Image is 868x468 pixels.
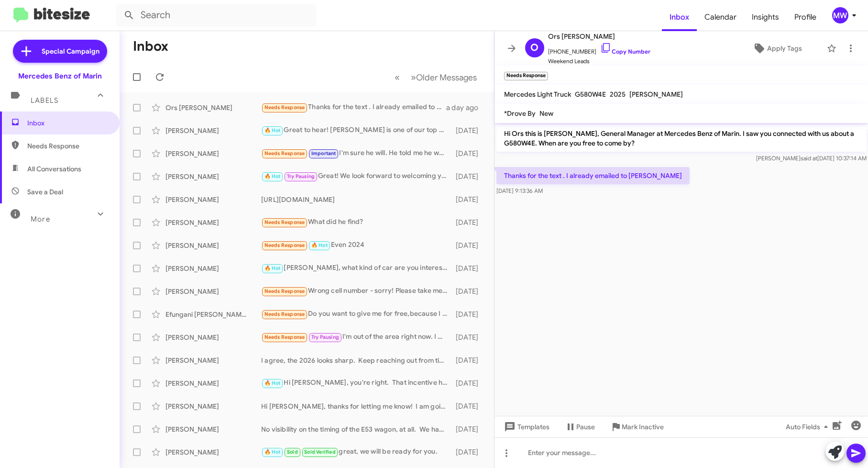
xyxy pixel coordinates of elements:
[530,40,538,56] span: O
[622,418,664,435] span: Mark Inactive
[31,215,50,223] span: More
[548,56,650,66] span: Weekend Leads
[411,71,416,83] span: »
[452,241,486,250] div: [DATE]
[165,172,261,181] div: [PERSON_NAME]
[452,424,486,434] div: [DATE]
[165,310,261,319] div: Efungani [PERSON_NAME] [PERSON_NAME]
[264,219,305,225] span: Needs Response
[261,171,452,182] div: Great! We look forward to welcoming you back and hope to present an offer that makes choosing our...
[13,40,107,63] a: Special Campaign
[600,48,650,55] a: Copy Number
[165,264,261,273] div: [PERSON_NAME]
[261,240,452,251] div: Even 2024
[165,149,261,158] div: [PERSON_NAME]
[504,109,536,118] span: *Drove By
[261,332,452,343] div: I'm out of the area right now. I won't be back until next week.
[27,118,109,128] span: Inbox
[446,103,486,112] div: a day ago
[261,309,452,320] div: Do you want to give me for free,because I did not conect with anybody
[496,187,543,194] span: [DATE] 9:13:36 AM
[264,288,305,294] span: Needs Response
[133,39,168,54] h1: Inbox
[261,401,452,411] div: Hi [PERSON_NAME], thanks for letting me know! I am going to check my inventory to see what we hav...
[261,125,452,136] div: Great to hear! [PERSON_NAME] is one of our top brand ambassadors and is known for delivering exce...
[264,334,305,340] span: Needs Response
[452,172,486,181] div: [DATE]
[261,286,452,297] div: Wrong cell number - sorry! Please take me off your list. Thank you!
[767,40,802,57] span: Apply Tags
[557,418,603,435] button: Pause
[504,90,571,99] span: Mercedes Light Truck
[165,241,261,250] div: [PERSON_NAME]
[116,4,317,27] input: Search
[261,148,452,159] div: I'm sure he will. He told me he would be back in the office in a couple hours
[800,155,817,162] span: said at
[610,90,626,99] span: 2025
[697,3,744,31] a: Calendar
[389,67,406,87] button: Previous
[165,401,261,411] div: [PERSON_NAME]
[31,96,58,105] span: Labels
[261,424,452,434] div: No visibility on the timing of the E53 wagon, at all. We have several E450's.
[832,7,848,23] div: MW
[452,447,486,457] div: [DATE]
[261,102,446,113] div: Thanks for the text . I already emailed to [PERSON_NAME]
[165,287,261,296] div: [PERSON_NAME]
[603,418,671,435] button: Mark Inactive
[416,72,477,83] span: Older Messages
[744,3,787,31] a: Insights
[264,449,281,455] span: 🔥 Hot
[824,7,857,23] button: MW
[264,265,281,271] span: 🔥 Hot
[405,67,483,87] button: Next
[18,71,102,81] div: Mercedes Benz of Marin
[575,90,606,99] span: G580W4E
[452,149,486,158] div: [DATE]
[287,173,315,179] span: Try Pausing
[452,195,486,204] div: [DATE]
[261,446,452,457] div: great, we will be ready for you.
[452,401,486,411] div: [DATE]
[502,418,549,435] span: Templates
[395,71,400,83] span: «
[261,356,452,365] div: I agree, the 2026 looks sharp. Keep reaching out from time to time.
[264,311,305,317] span: Needs Response
[165,356,261,365] div: [PERSON_NAME]
[389,67,483,87] nav: Page navigation example
[548,42,650,56] span: [PHONE_NUMBER]
[452,126,486,135] div: [DATE]
[264,150,305,156] span: Needs Response
[311,242,328,248] span: 🔥 Hot
[786,418,832,435] span: Auto Fields
[452,379,486,388] div: [DATE]
[787,3,824,31] a: Profile
[311,334,339,340] span: Try Pausing
[261,195,452,204] div: [URL][DOMAIN_NAME]
[165,103,261,112] div: Ors [PERSON_NAME]
[264,127,281,134] span: 🔥 Hot
[264,242,305,248] span: Needs Response
[165,447,261,457] div: [PERSON_NAME]
[261,217,452,228] div: What did he find?
[261,263,452,274] div: [PERSON_NAME], what kind of car are you interested in? Also, what is your availability for this w...
[165,424,261,434] div: [PERSON_NAME]
[264,104,305,111] span: Needs Response
[27,187,63,197] span: Save a Deal
[304,449,336,455] span: Sold Verified
[27,164,81,174] span: All Conversations
[165,379,261,388] div: [PERSON_NAME]
[629,90,683,99] span: [PERSON_NAME]
[732,40,822,57] button: Apply Tags
[662,3,697,31] span: Inbox
[452,218,486,227] div: [DATE]
[452,287,486,296] div: [DATE]
[311,150,336,156] span: Important
[504,72,548,80] small: Needs Response
[548,31,650,42] span: Ors [PERSON_NAME]
[496,167,690,184] p: Thanks for the text . I already emailed to [PERSON_NAME]
[165,126,261,135] div: [PERSON_NAME]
